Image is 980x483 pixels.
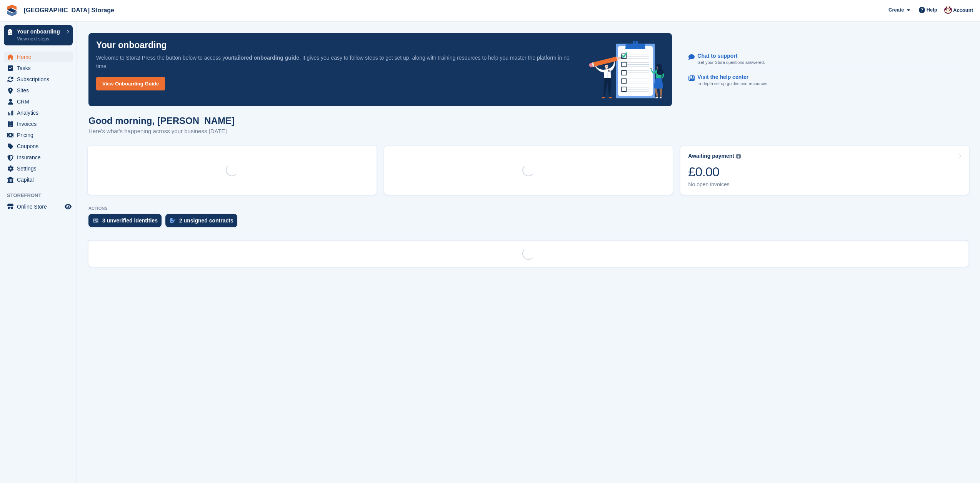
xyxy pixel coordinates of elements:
a: Chat to support Get your Stora questions answered. [688,49,961,70]
a: 3 unverified identities [88,214,165,231]
span: Tasks [17,63,63,74]
a: menu [4,96,73,107]
a: menu [4,63,73,74]
a: menu [4,201,73,212]
p: Welcome to Stora! Press the button below to access your . It gives you easy to follow steps to ge... [96,53,577,70]
img: icon-info-grey-7440780725fd019a000dd9b08b2336e03edf1995a4989e88bcd33f0948082b44.svg [736,154,741,159]
p: Visit the help center [697,74,762,80]
span: Analytics [17,107,63,118]
a: Your onboarding View next steps [4,25,73,45]
p: Your onboarding [96,41,167,50]
span: Pricing [17,130,63,140]
span: Subscriptions [17,74,63,85]
a: menu [4,74,73,85]
div: £0.00 [688,164,741,180]
strong: tailored onboarding guide [233,55,299,61]
a: menu [4,85,73,96]
div: 2 unsigned contracts [179,217,233,224]
div: No open invoices [688,181,741,188]
p: Get your Stora questions answered. [697,59,765,66]
span: Sites [17,85,63,96]
img: Andrew Lacey [944,6,952,14]
p: Chat to support [697,53,758,59]
a: menu [4,141,73,152]
span: Create [888,6,904,14]
a: Preview store [63,202,73,211]
span: Account [953,7,973,14]
a: menu [4,107,73,118]
img: contract_signature_icon-13c848040528278c33f63329250d36e43548de30e8caae1d1a13099fd9432cc5.svg [170,218,175,223]
p: Your onboarding [17,29,63,34]
span: CRM [17,96,63,107]
span: Settings [17,163,63,174]
div: Awaiting payment [688,153,734,159]
span: Invoices [17,119,63,129]
p: View next steps [17,35,63,42]
p: Here's what's happening across your business [DATE] [88,127,235,136]
span: Home [17,52,63,62]
span: Coupons [17,141,63,152]
a: 2 unsigned contracts [165,214,241,231]
a: menu [4,130,73,140]
img: onboarding-info-6c161a55d2c0e0a8cae90662b2fe09162a5109e8cc188191df67fb4f79e88e88.svg [589,41,665,99]
span: Online Store [17,201,63,212]
a: Visit the help center In-depth set up guides and resources. [688,70,961,91]
a: View Onboarding Guide [96,77,165,90]
a: Awaiting payment £0.00 No open invoices [680,146,969,195]
span: Insurance [17,152,63,163]
div: 3 unverified identities [102,217,158,224]
h1: Good morning, [PERSON_NAME] [88,115,235,126]
a: [GEOGRAPHIC_DATA] Storage [21,4,117,17]
p: In-depth set up guides and resources. [697,80,768,87]
span: Help [927,6,937,14]
a: menu [4,163,73,174]
a: menu [4,152,73,163]
span: Storefront [7,192,77,199]
a: menu [4,174,73,185]
span: Capital [17,174,63,185]
a: menu [4,52,73,62]
img: verify_identity-adf6edd0f0f0b5bbfe63781bf79b02c33cf7c696d77639b501bdc392416b5a36.svg [93,218,98,223]
p: ACTIONS [88,206,968,211]
a: menu [4,119,73,129]
img: stora-icon-8386f47178a22dfd0bd8f6a31ec36ba5ce8667c1dd55bd0f319d3a0aa187defe.svg [6,5,18,16]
